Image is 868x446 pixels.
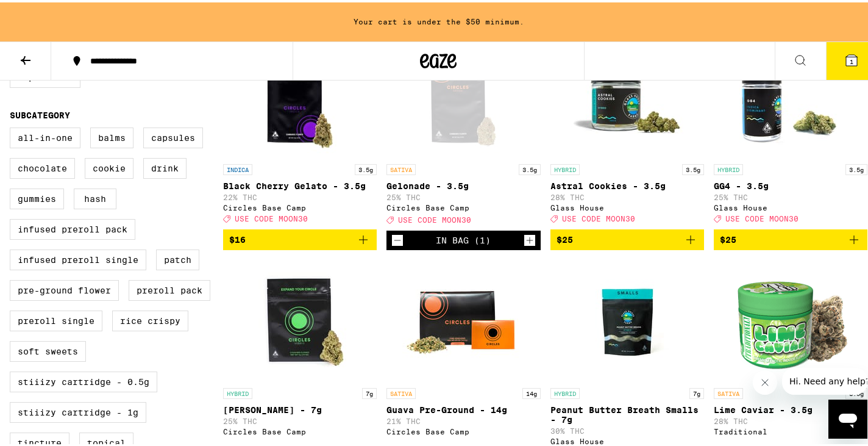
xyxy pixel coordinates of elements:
span: USE CODE MOON30 [725,213,799,221]
p: HYBRID [550,162,580,173]
label: Capsules [143,125,203,146]
div: In Bag (1) [436,233,491,243]
p: Black Cherry Gelato - 3.5g [223,179,377,189]
legend: Subcategory [10,108,70,118]
span: 1 [850,56,853,63]
p: Lime Caviar - 3.5g [714,403,867,412]
p: SATIVA [386,386,416,397]
span: $16 [229,232,246,242]
p: 25% THC [386,191,540,199]
label: Drink [143,156,187,176]
p: 30% THC [550,425,704,433]
span: USE CODE MOON30 [235,213,308,221]
label: All-In-One [10,125,80,146]
button: Add to bag [223,227,377,248]
img: Glass House - Astral Cookies - 3.5g [566,34,688,156]
p: 28% THC [714,415,867,423]
a: Open page for Gelonade - 3.5g from Circles Base Camp [386,34,540,228]
img: Glass House - GG4 - 3.5g [730,34,852,156]
p: 3.5g [355,162,377,173]
p: 25% THC [223,415,377,423]
p: Guava Pre-Ground - 14g [386,403,540,412]
img: Glass House - Peanut Butter Breath Smalls - 7g [566,257,688,379]
p: SATIVA [386,162,416,173]
a: Open page for GG4 - 3.5g from Glass House [714,34,867,226]
span: Hi. Need any help? [7,9,88,18]
p: 7g [362,386,377,397]
p: 14g [522,386,541,397]
span: USE CODE MOON30 [398,214,471,222]
p: HYBRID [223,386,252,397]
a: Open page for Astral Cookies - 3.5g from Glass House [550,34,704,226]
iframe: Close message [753,368,777,392]
button: Decrement [391,232,404,244]
iframe: Message from company [782,365,867,392]
a: Open page for Black Cherry Gelato - 3.5g from Circles Base Camp [223,34,377,226]
span: $25 [557,232,573,242]
p: 28% THC [550,191,704,199]
img: Circles Base Camp - Banana Bliss - 7g [239,257,361,379]
p: Gelonade - 3.5g [386,179,540,189]
p: 21% THC [386,415,540,423]
button: Add to bag [714,227,867,248]
div: Glass House [714,201,867,209]
p: HYBRID [714,162,743,173]
label: Cookie [85,156,133,176]
label: Chocolate [10,156,75,176]
p: GG4 - 3.5g [714,179,867,189]
p: 25% THC [714,191,867,199]
span: $25 [720,232,736,242]
span: USE CODE MOON30 [562,213,635,221]
label: Balms [90,125,133,146]
div: Circles Base Camp [223,425,377,433]
label: Hash [74,186,116,207]
button: Increment [524,232,536,244]
p: 22% THC [223,191,377,199]
div: Glass House [550,435,704,443]
img: Traditional - Lime Caviar - 3.5g [730,257,852,379]
label: STIIIZY Cartridge - 0.5g [10,369,157,390]
label: Preroll Pack [129,278,210,298]
p: HYBRID [550,386,580,397]
label: Infused Preroll Pack [10,217,135,237]
div: Circles Base Camp [223,201,377,209]
p: INDICA [223,162,252,173]
img: Circles Base Camp - Black Cherry Gelato - 3.5g [239,34,361,156]
p: 3.5g [845,162,867,173]
label: Patch [156,247,199,268]
div: Traditional [714,425,867,433]
div: Glass House [550,201,704,209]
p: Astral Cookies - 3.5g [550,179,704,189]
label: Preroll Single [10,308,102,329]
iframe: Button to launch messaging window [828,397,867,436]
p: [PERSON_NAME] - 7g [223,403,377,412]
p: SATIVA [714,386,743,397]
p: 3.5g [682,162,704,173]
label: Gummies [10,186,64,207]
p: 3.5g [519,162,541,173]
button: Add to bag [550,227,704,248]
label: Infused Preroll Single [10,247,146,268]
p: Peanut Butter Breath Smalls - 7g [550,403,704,422]
div: Circles Base Camp [386,201,540,209]
p: 7g [689,386,704,397]
label: Soft Sweets [10,339,86,359]
label: Pre-ground Flower [10,278,119,298]
div: Circles Base Camp [386,425,540,433]
label: STIIIZY Cartridge - 1g [10,400,146,420]
label: Rice Crispy [112,308,188,329]
img: Circles Base Camp - Guava Pre-Ground - 14g [402,257,524,379]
